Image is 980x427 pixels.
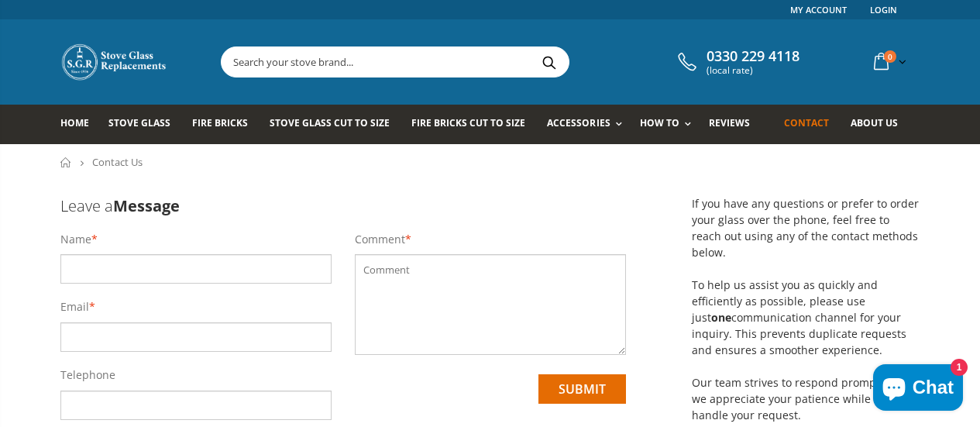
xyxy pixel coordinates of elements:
[884,50,896,63] span: 0
[60,105,101,144] a: Home
[411,105,537,144] a: Fire Bricks Cut To Size
[270,116,390,129] span: Stove Glass Cut To Size
[60,43,169,81] img: Stove Glass Replacement
[60,299,89,315] label: Email
[355,232,405,247] label: Comment
[60,157,72,167] a: Home
[113,195,180,216] b: Message
[192,105,260,144] a: Fire Bricks
[222,47,742,77] input: Search your stove brand...
[711,310,731,325] strong: one
[547,105,629,144] a: Accessories
[108,116,170,129] span: Stove Glass
[709,105,762,144] a: Reviews
[60,116,89,129] span: Home
[784,105,841,144] a: Contact
[60,195,626,216] h3: Leave a
[640,105,699,144] a: How To
[640,116,679,129] span: How To
[192,116,248,129] span: Fire Bricks
[108,105,182,144] a: Stove Glass
[532,47,567,77] button: Search
[270,105,401,144] a: Stove Glass Cut To Size
[92,155,143,169] span: Contact Us
[538,374,626,404] input: submit
[707,48,799,65] span: 0330 229 4118
[60,367,115,383] label: Telephone
[411,116,525,129] span: Fire Bricks Cut To Size
[868,46,910,77] a: 0
[707,65,799,76] span: (local rate)
[709,116,750,129] span: Reviews
[868,364,968,415] inbox-online-store-chat: Shopify online store chat
[851,105,910,144] a: About us
[851,116,898,129] span: About us
[784,116,829,129] span: Contact
[547,116,610,129] span: Accessories
[60,232,91,247] label: Name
